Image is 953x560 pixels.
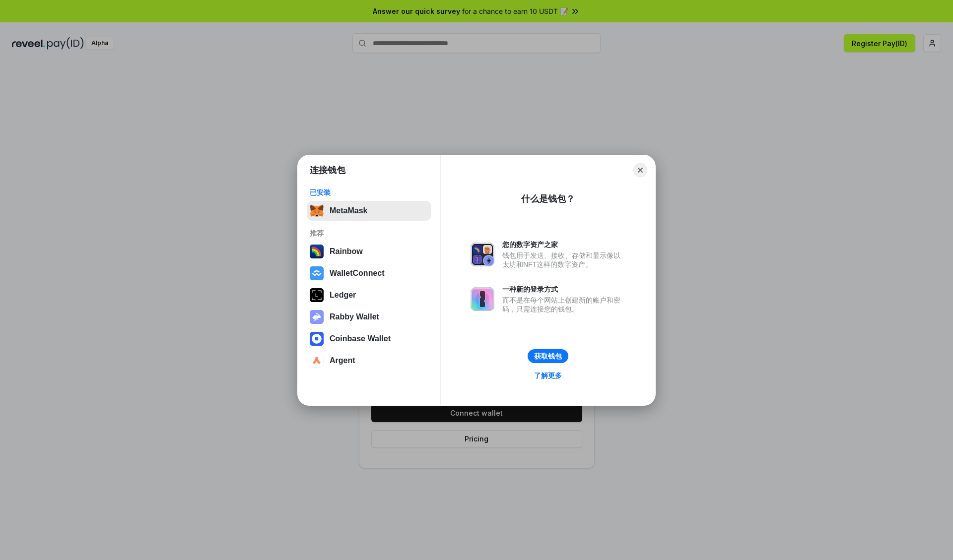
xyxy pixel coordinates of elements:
[307,307,431,327] button: Rabby Wallet
[310,288,324,302] img: svg+xml,%3Csvg%20xmlns%3D%22http%3A%2F%2Fwww.w3.org%2F2000%2Fsvg%22%20width%3D%2228%22%20height%3...
[330,247,363,256] div: Rainbow
[534,352,562,361] div: 获取钱包
[307,201,431,221] button: MetaMask
[307,263,431,283] button: WalletConnect
[330,206,367,215] div: MetaMask
[307,351,431,371] button: Argent
[310,332,324,346] img: svg+xml,%3Csvg%20width%3D%2228%22%20height%3D%2228%22%20viewBox%3D%220%200%2028%2028%22%20fill%3D...
[310,188,428,197] div: 已安装
[502,296,625,313] div: 而不是在每个网站上创建新的账户和密码，只需连接您的钱包。
[330,291,356,300] div: Ledger
[330,356,355,365] div: Argent
[521,193,575,205] div: 什么是钱包？
[502,285,625,294] div: 一种新的登录方式
[310,164,345,176] h1: 连接钱包
[534,371,562,380] div: 了解更多
[310,204,324,218] img: svg+xml,%3Csvg%20fill%3D%22none%22%20height%3D%2233%22%20viewBox%3D%220%200%2035%2033%22%20width%...
[330,312,379,321] div: Rabby Wallet
[310,266,324,280] img: svg+xml,%3Csvg%20width%3D%2228%22%20height%3D%2228%22%20viewBox%3D%220%200%2028%2028%22%20fill%3D...
[502,240,625,249] div: 您的数字资产之家
[633,163,647,177] button: Close
[307,329,431,349] button: Coinbase Wallet
[330,334,391,343] div: Coinbase Wallet
[310,310,324,324] img: svg+xml,%3Csvg%20xmlns%3D%22http%3A%2F%2Fwww.w3.org%2F2000%2Fsvg%22%20fill%3D%22none%22%20viewBox...
[310,229,428,238] div: 推荐
[330,269,385,278] div: WalletConnect
[471,287,494,311] img: svg+xml,%3Csvg%20xmlns%3D%22http%3A%2F%2Fwww.w3.org%2F2000%2Fsvg%22%20fill%3D%22none%22%20viewBox...
[310,354,324,368] img: svg+xml,%3Csvg%20width%3D%2228%22%20height%3D%2228%22%20viewBox%3D%220%200%2028%2028%22%20fill%3D...
[502,251,625,269] div: 钱包用于发送、接收、存储和显示像以太坊和NFT这样的数字资产。
[528,349,568,363] button: 获取钱包
[528,369,568,382] a: 了解更多
[307,242,431,261] button: Rainbow
[307,285,431,305] button: Ledger
[471,243,494,266] img: svg+xml,%3Csvg%20xmlns%3D%22http%3A%2F%2Fwww.w3.org%2F2000%2Fsvg%22%20fill%3D%22none%22%20viewBox...
[310,245,324,258] img: svg+xml,%3Csvg%20width%3D%22120%22%20height%3D%22120%22%20viewBox%3D%220%200%20120%20120%22%20fil...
